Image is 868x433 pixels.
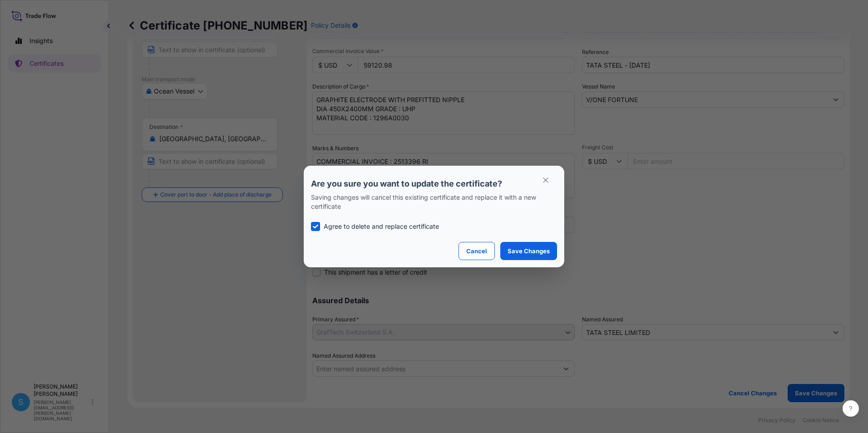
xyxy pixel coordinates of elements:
button: Save Changes [500,242,557,260]
p: Cancel [466,246,487,256]
p: Are you sure you want to update the certificate? [311,178,557,189]
p: Save Changes [508,246,550,256]
p: Agree to delete and replace certificate [324,222,439,231]
button: Cancel [459,242,495,260]
p: Saving changes will cancel this existing certificate and replace it with a new certificate [311,193,557,211]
